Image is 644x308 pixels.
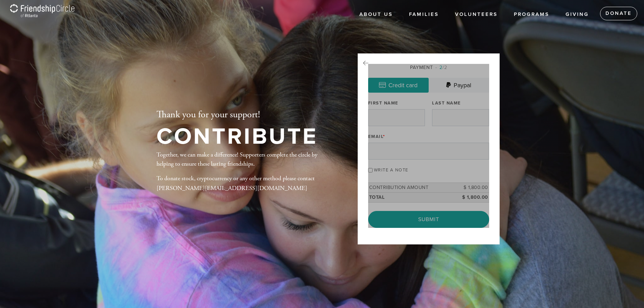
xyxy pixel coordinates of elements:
h1: Contribute [157,126,318,148]
div: Together, we can make a difference! Supporters complete the circle by helping to ensure these las... [157,150,336,199]
a: About Us [354,8,398,21]
a: Donate [600,7,637,20]
a: Volunteers [450,8,503,21]
a: Programs [509,8,554,21]
p: To donate stock, cryptocurrency or any other method please contact [PERSON_NAME][EMAIL_ADDRESS][D... [157,174,336,193]
a: Giving [560,8,594,21]
a: Families [404,8,444,21]
h2: Thank you for your support! [157,109,318,121]
img: Wordmark%20Atlanta%20PNG%20white.png [10,4,74,23]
